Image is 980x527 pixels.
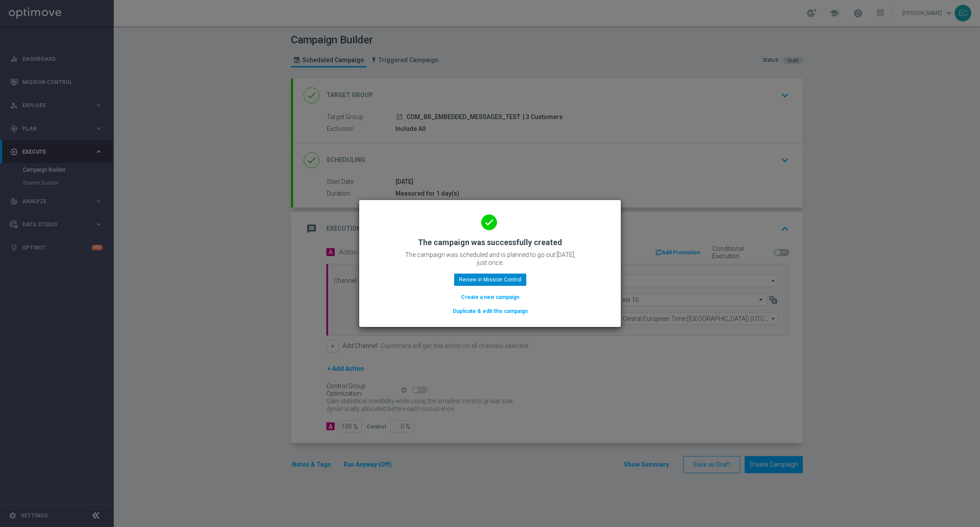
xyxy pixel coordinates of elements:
h2: The campaign was successfully created [418,237,562,248]
button: Review in Mission Control [454,274,526,286]
i: done [481,214,497,230]
button: Create a new campaign [460,292,520,302]
p: The campaign was scheduled and is planned to go out [DATE], just once. [402,251,577,267]
button: Duplicate & edit this campaign [452,306,528,316]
